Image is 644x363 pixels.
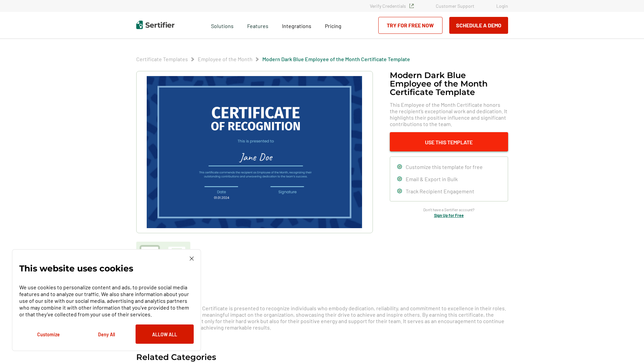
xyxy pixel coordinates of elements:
[406,164,483,170] span: Customize this template for free
[262,56,410,62] a: Modern Dark Blue Employee of the Month Certificate Template
[136,56,188,63] span: Certificate Templates
[136,324,194,344] button: Allow All
[136,21,174,29] img: Sertifier | Digital Credentialing Platform
[390,132,508,151] button: Use This Template
[198,56,253,63] span: Employee of the Month
[423,207,475,213] span: Don’t have a Sertifier account?
[136,353,216,361] h2: Related Categories
[390,71,508,96] h1: Modern Dark Blue Employee of the Month Certificate Template
[136,56,188,62] a: Certificate Templates
[378,17,443,34] a: Try for Free Now
[325,23,341,29] span: Pricing
[406,188,474,194] span: Track Recipient Engagement
[409,4,414,8] img: Verified
[325,21,341,29] a: Pricing
[77,324,136,344] button: Deny All
[406,176,458,182] span: Email & Export in Bulk
[390,101,508,127] span: This Employee of the Month Certificate honors the recipient’s exceptional work and dedication. It...
[262,56,410,63] span: Modern Dark Blue Employee of the Month Certificate Template
[19,284,194,318] p: We use cookies to personalize content and ads, to provide social media features and to analyze ou...
[198,56,253,62] a: Employee of the Month
[370,3,414,9] a: Verify Credentials
[190,257,194,261] img: Cookie Popup Close
[147,76,362,228] img: Modern Dark Blue Employee of the Month Certificate Template
[434,213,464,218] a: Sign Up for Free
[496,3,508,9] a: Login
[136,305,506,331] span: The Employee of the Month Certificate is presented to recognize individuals who embody dedication...
[610,331,644,363] iframe: Chat Widget
[449,17,508,34] button: Schedule a Demo
[282,23,311,29] span: Integrations
[282,21,311,29] a: Integrations
[19,324,77,344] button: Customize
[211,21,234,29] span: Solutions
[247,21,268,29] span: Features
[136,56,410,63] div: Breadcrumb
[19,265,133,272] p: This website uses cookies
[436,3,474,9] a: Customer Support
